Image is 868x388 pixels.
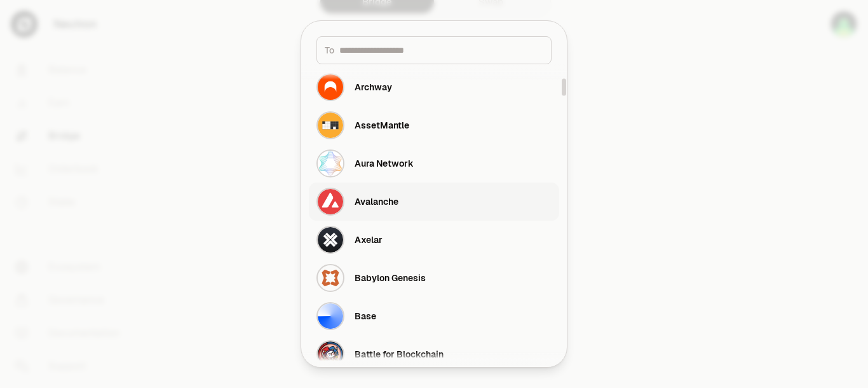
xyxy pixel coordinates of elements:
button: AssetMantle LogoAssetMantle [309,106,559,144]
button: Axelar LogoAxelar [309,221,559,259]
button: Archway LogoArchway [309,68,559,106]
img: AssetMantle Logo [316,111,344,139]
div: Babylon Genesis [355,272,426,284]
button: Aura Network LogoAura Network [309,144,559,183]
img: Avalanche Logo [316,188,344,216]
button: Avalanche LogoAvalanche [309,183,559,221]
div: Base [355,310,376,322]
div: Avalanche [355,195,398,208]
span: To [325,44,334,57]
img: Aura Network Logo [316,149,344,177]
button: Battle for Blockchain LogoBattle for Blockchain [309,335,559,373]
img: Axelar Logo [316,226,344,254]
img: Babylon Genesis Logo [316,264,344,292]
div: Archway [355,81,392,94]
img: Battle for Blockchain Logo [316,340,344,368]
button: Base LogoBase [309,297,559,335]
img: Base Logo [316,302,344,330]
div: AssetMantle [355,119,409,132]
img: Archway Logo [316,73,344,101]
div: Battle for Blockchain [355,348,444,361]
button: Babylon Genesis LogoBabylon Genesis [309,259,559,297]
div: Aura Network [355,157,414,170]
div: Axelar [355,233,383,246]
